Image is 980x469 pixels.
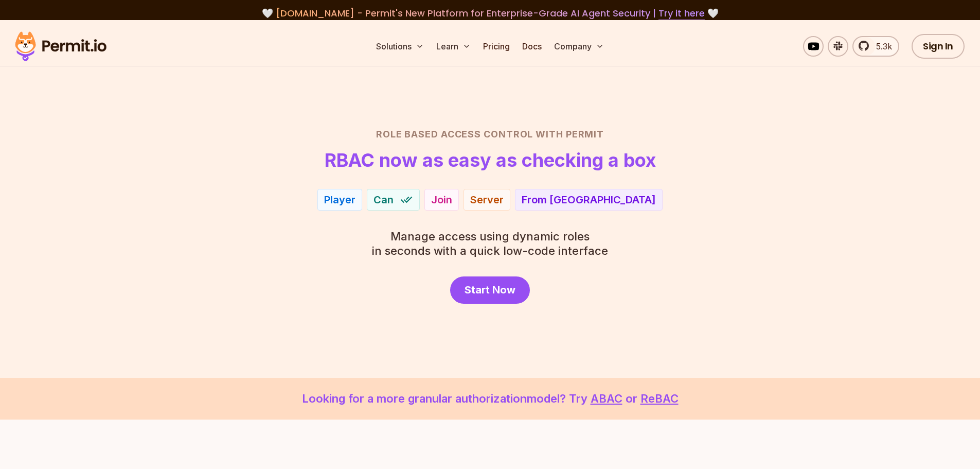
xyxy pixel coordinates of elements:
a: 5.3k [852,36,899,57]
h2: Role Based Access Control [130,127,850,142]
a: ReBAC [640,392,679,405]
span: 5.3k [870,40,892,53]
div: Server [470,193,504,207]
button: Company [550,36,608,57]
a: Try it here [658,7,705,20]
button: Learn [432,36,475,57]
span: [DOMAIN_NAME] - Permit's New Platform for Enterprise-Grade AI Agent Security | [276,7,705,20]
span: with Permit [536,127,604,142]
div: 🤍 🤍 [25,6,955,21]
p: in seconds with a quick low-code interface [372,229,608,258]
a: Start Now [450,276,530,304]
img: Permit logo [10,29,111,64]
span: Can [373,193,394,207]
a: Docs [518,36,546,57]
span: Manage access using dynamic roles [372,229,608,244]
p: Looking for a more granular authorization model? Try or [25,390,955,407]
button: Solutions [372,36,428,57]
a: Pricing [479,36,514,57]
h1: RBAC now as easy as checking a box [325,150,656,170]
span: Start Now [465,283,515,297]
div: Player [324,193,355,207]
div: From [GEOGRAPHIC_DATA] [522,193,656,207]
a: Sign In [912,34,965,59]
div: Join [431,193,452,207]
a: ABAC [591,392,622,405]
